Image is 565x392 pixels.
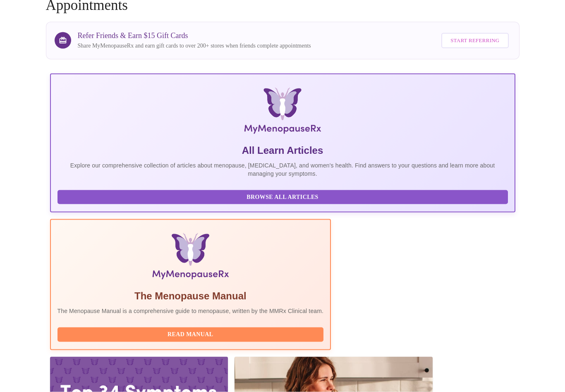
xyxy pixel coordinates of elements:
[57,307,324,315] p: The Menopause Manual is a comprehensive guide to menopause, written by the MMRx Clinical team.
[127,88,438,137] img: MyMenopauseRx Logo
[78,31,311,40] h3: Refer Friends & Earn $15 Gift Cards
[57,327,324,342] button: Read Manual
[439,29,510,53] a: Start Referring
[57,193,510,200] a: Browse All Articles
[78,42,311,50] p: Share MyMenopauseRx and earn gift cards to over 200+ stores when friends complete appointments
[57,289,324,303] h5: The Menopause Manual
[57,330,326,337] a: Read Manual
[66,330,316,340] span: Read Manual
[57,144,508,157] h5: All Learn Articles
[57,190,508,205] button: Browse All Articles
[441,33,508,48] button: Start Referring
[450,36,499,45] span: Start Referring
[100,233,281,283] img: Menopause Manual
[66,192,500,203] span: Browse All Articles
[57,161,508,178] p: Explore our comprehensive collection of articles about menopause, [MEDICAL_DATA], and women's hea...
